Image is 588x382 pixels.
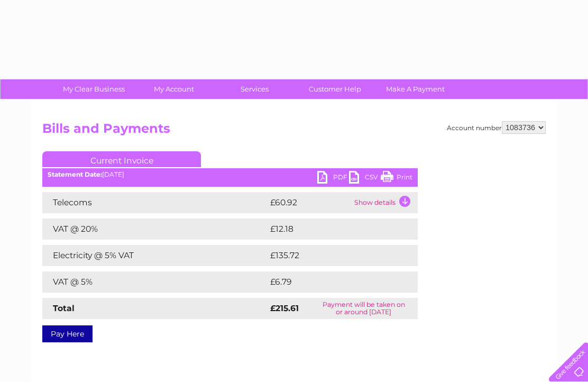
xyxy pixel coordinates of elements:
a: Pay Here [42,325,93,342]
div: Account number [447,121,546,134]
a: Customer Help [291,79,379,99]
td: £60.92 [268,192,352,213]
a: My Account [131,79,218,99]
h2: Bills and Payments [42,121,546,141]
strong: Total [53,303,75,313]
td: Electricity @ 5% VAT [42,245,268,266]
td: £135.72 [268,245,398,266]
a: Services [211,79,298,99]
td: Telecoms [42,192,268,213]
b: Statement Date: [48,170,102,178]
a: CSV [349,171,381,186]
a: Print [381,171,412,186]
a: Current Invoice [42,151,201,167]
td: Show details [352,192,418,213]
td: VAT @ 20% [42,219,268,240]
td: VAT @ 5% [42,271,268,293]
div: [DATE] [42,171,418,178]
a: PDF [317,171,349,186]
td: £6.79 [268,271,393,293]
strong: £215.61 [270,303,299,313]
td: £12.18 [268,219,394,240]
a: My Clear Business [50,79,137,99]
a: Make A Payment [372,79,459,99]
td: Payment will be taken on or around [DATE] [309,298,418,319]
